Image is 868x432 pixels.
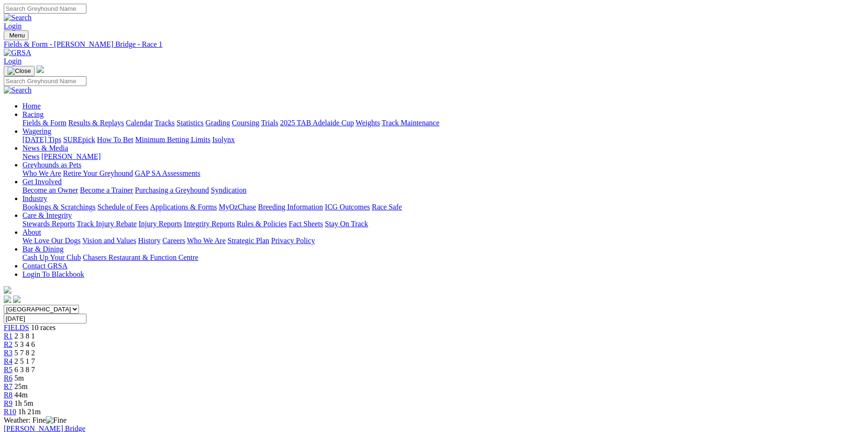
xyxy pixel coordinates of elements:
input: Search [4,76,86,86]
img: Close [7,67,31,75]
a: Stewards Reports [22,220,75,228]
a: Stay On Track [325,220,368,228]
a: Vision and Values [82,237,136,245]
a: Fields & Form [22,119,66,127]
a: GAP SA Assessments [135,169,201,177]
a: Strategic Plan [228,237,269,245]
a: Schedule of Fees [97,203,148,211]
a: Who We Are [187,237,226,245]
span: 6 3 8 7 [14,366,35,374]
a: News & Media [22,144,68,152]
a: Wagering [22,127,51,135]
div: Get Involved [22,186,864,194]
a: ICG Outcomes [325,203,370,211]
img: Search [4,14,32,22]
a: Fact Sheets [289,220,323,228]
a: MyOzChase [219,203,256,211]
a: Bookings & Scratchings [22,203,95,211]
a: Race Safe [372,203,402,211]
span: 5m [14,374,24,382]
a: Contact GRSA [22,262,67,270]
a: R8 [4,391,13,399]
a: Integrity Reports [184,220,235,228]
span: R9 [4,399,13,407]
a: R7 [4,382,13,390]
a: Trials [261,119,278,127]
a: About [22,228,41,236]
span: Weather: Fine [4,416,66,424]
a: Bar & Dining [22,245,64,253]
img: logo-grsa-white.png [4,286,11,294]
a: Login [4,57,22,65]
a: Care & Integrity [22,211,72,219]
img: twitter.svg [13,295,21,303]
a: Track Maintenance [382,119,439,127]
a: Become a Trainer [80,186,133,194]
a: R6 [4,374,13,382]
a: Who We Are [22,169,61,177]
button: Toggle navigation [4,30,29,40]
a: Rules & Policies [237,220,287,228]
a: Minimum Betting Limits [135,136,210,144]
img: facebook.svg [4,295,11,303]
a: R3 [4,349,13,357]
a: Login [4,22,22,30]
a: R5 [4,366,13,374]
span: 1h 21m [18,408,41,416]
a: Privacy Policy [271,237,315,245]
span: Menu [9,32,25,39]
a: Isolynx [212,136,235,144]
a: Fields & Form - [PERSON_NAME] Bridge - Race 1 [4,40,864,49]
input: Search [4,4,86,14]
a: [DATE] Tips [22,136,61,144]
div: Industry [22,203,864,211]
input: Select date [4,314,86,324]
a: Weights [356,119,380,127]
a: Coursing [232,119,259,127]
span: 1h 5m [14,399,33,407]
a: R10 [4,408,16,416]
a: Injury Reports [138,220,182,228]
a: Tracks [155,119,175,127]
div: About [22,237,864,245]
a: Retire Your Greyhound [63,169,133,177]
span: 10 races [31,324,56,331]
a: Applications & Forms [150,203,217,211]
a: We Love Our Dogs [22,237,80,245]
a: Get Involved [22,178,62,186]
a: History [138,237,160,245]
div: News & Media [22,152,864,161]
span: 2 3 8 1 [14,332,35,340]
img: Fine [46,416,66,425]
div: Racing [22,119,864,127]
a: R2 [4,340,13,348]
a: Chasers Restaurant & Function Centre [83,253,198,261]
span: 25m [14,382,28,390]
a: Breeding Information [258,203,323,211]
a: R4 [4,357,13,365]
span: R1 [4,332,13,340]
div: Care & Integrity [22,220,864,228]
a: How To Bet [97,136,134,144]
a: FIELDS [4,324,29,331]
a: Statistics [177,119,204,127]
a: Cash Up Your Club [22,253,81,261]
img: GRSA [4,49,31,57]
a: Careers [162,237,185,245]
span: 44m [14,391,28,399]
a: Home [22,102,41,110]
a: Calendar [126,119,153,127]
a: Track Injury Rebate [77,220,136,228]
a: Purchasing a Greyhound [135,186,209,194]
a: Results & Replays [68,119,124,127]
span: 2 5 1 7 [14,357,35,365]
